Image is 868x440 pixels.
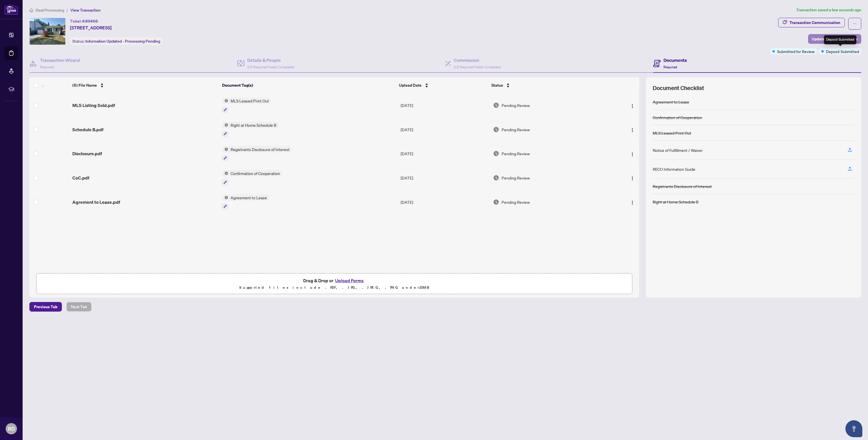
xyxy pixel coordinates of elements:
[398,93,491,117] td: [DATE]
[826,48,859,54] span: Deposit Submitted
[653,99,689,105] div: Agreement to Lease
[228,146,292,152] span: Registrants Disclosure of Interest
[398,166,491,190] td: [DATE]
[222,98,271,113] button: Status IconMLS Leased Print Out
[72,150,102,157] span: Disclosure.pdf
[454,65,501,69] span: 2/2 Required Fields Completed
[777,48,815,54] span: Submitted for Review
[653,114,702,121] div: Confirmation of Cooperation
[222,194,269,210] button: Status IconAgreement to Lease
[628,125,637,134] button: Logo
[493,175,499,181] img: Document Status
[502,102,530,108] span: Pending Review
[72,82,97,88] span: (5) File Name
[228,194,269,201] span: Agreement to Lease
[789,18,840,27] div: Transaction Communication
[222,122,228,128] img: Status Icon
[493,126,499,133] img: Document Status
[222,146,228,152] img: Status Icon
[222,194,228,201] img: Status Icon
[222,98,228,104] img: Status Icon
[222,170,282,185] button: Status IconConfirmation of Cooperation
[5,4,18,15] img: logo
[399,82,422,88] span: Upload Date
[397,77,489,93] th: Upload Date
[222,170,228,176] img: Status Icon
[29,8,33,12] span: home
[36,273,632,294] span: Drag & Drop orUpload FormsSupported files include .PDF, .JPG, .JPEG, .PNG under25MB
[502,126,530,133] span: Pending Review
[653,130,691,136] div: MLS Leased Print Out
[824,35,856,44] div: Deposit Submitted
[502,150,530,157] span: Pending Review
[228,98,271,104] span: MLS Leased Print Out
[40,65,54,69] span: Required
[36,8,64,13] span: Deal Processing
[247,65,294,69] span: 2/2 Required Fields Completed
[220,77,397,93] th: Document Tag(s)
[228,170,282,176] span: Confirmation of Cooperation
[491,82,503,88] span: Status
[812,34,858,43] span: Update for Admin Review
[808,34,861,44] button: Update for Admin Review
[653,166,695,172] div: RECO Information Guide
[630,200,635,205] img: Logo
[70,24,112,31] span: [STREET_ADDRESS]
[630,152,635,157] img: Logo
[72,102,115,109] span: MLS Listing Sold.pdf
[398,117,491,142] td: [DATE]
[34,302,57,311] span: Previous Tab
[493,199,499,205] img: Document Status
[66,302,92,312] button: Next Tab
[653,183,712,189] div: Registrants Disclosure of Interest
[85,39,160,44] span: Information Updated - Processing Pending
[303,277,365,284] span: Drag & Drop or
[796,7,861,13] article: Transaction saved a few seconds ago
[70,8,101,13] span: View Transaction
[72,126,103,133] span: Schedule B.pdf
[628,101,637,110] button: Logo
[493,150,499,157] img: Document Status
[653,147,703,153] div: Notice of Fulfillment / Waiver
[778,18,845,27] button: Transaction Communication
[845,420,862,437] button: Open asap
[85,19,98,24] span: 49466
[247,57,294,64] h4: Details & People
[663,65,677,69] span: Required
[454,57,501,64] h4: Commission
[222,122,279,137] button: Status IconRight at Home Schedule B
[40,284,629,291] p: Supported files include .PDF, .JPG, .JPEG, .PNG under 25 MB
[653,199,698,205] div: Right at Home Schedule B
[30,18,65,45] img: IMG-C12347941_1.jpg
[628,149,637,158] button: Logo
[653,84,704,92] span: Document Checklist
[630,128,635,132] img: Logo
[630,104,635,108] img: Logo
[333,277,365,284] button: Upload Forms
[228,122,279,128] span: Right at Home Schedule B
[502,175,530,181] span: Pending Review
[70,18,98,24] div: Ticket #:
[40,57,80,64] h4: Transaction Wizard
[29,302,62,312] button: Previous Tab
[663,57,687,64] h4: Documents
[628,173,637,182] button: Logo
[66,7,68,13] li: /
[853,22,857,26] span: ellipsis
[398,142,491,166] td: [DATE]
[502,199,530,205] span: Pending Review
[630,176,635,181] img: Logo
[398,190,491,214] td: [DATE]
[72,199,120,205] span: Agrement to Lease.pdf
[222,146,292,161] button: Status IconRegistrants Disclosure of Interest
[8,425,15,433] span: RD
[628,198,637,207] button: Logo
[70,37,162,45] div: Status:
[489,77,605,93] th: Status
[72,174,89,181] span: CoC.pdf
[493,102,499,108] img: Document Status
[70,77,220,93] th: (5) File Name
